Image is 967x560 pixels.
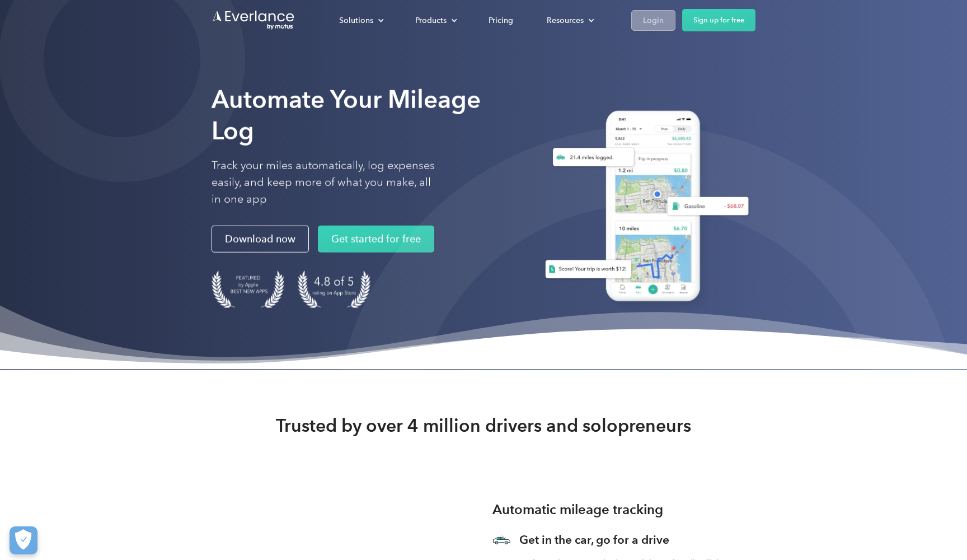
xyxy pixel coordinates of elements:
div: Products [404,11,466,30]
div: Login [643,13,664,27]
a: Pricing [477,11,524,30]
a: Go to homepage [212,10,295,31]
p: Track your miles automatically, log expenses easily, and keep more of what you make, all in one app [212,157,435,208]
a: Download now [212,226,309,253]
img: Badge for Featured by Apple Best New Apps [212,270,284,308]
a: Sign up for free [682,9,755,31]
div: Resources [547,13,584,27]
img: Everlance, mileage tracker app, expense tracking app [532,102,755,314]
a: Login [631,10,675,31]
img: 4.9 out of 5 stars on the app store [298,270,370,308]
button: Cookies Settings [10,526,37,554]
div: Solutions [328,11,393,30]
div: Solutions [339,13,373,27]
h3: Automatic mileage tracking [492,500,663,520]
a: Get started for free [318,226,434,253]
div: Resources [536,11,603,30]
div: Pricing [489,13,513,27]
div: Products [415,13,447,27]
strong: Automate Your Mileage Log [212,85,481,146]
h3: Get in the car, go for a drive [519,532,755,548]
strong: Trusted by over 4 million drivers and solopreneurs [276,414,691,437]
